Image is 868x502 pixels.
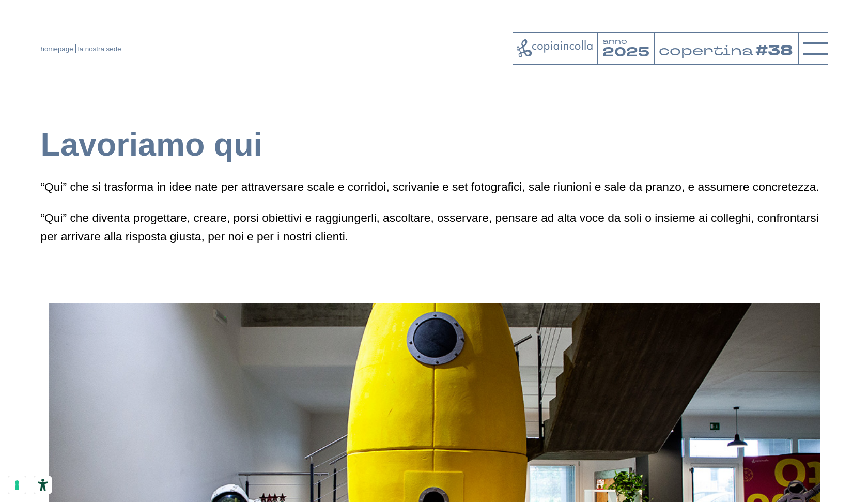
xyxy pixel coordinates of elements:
tspan: anno [602,37,627,47]
tspan: 2025 [602,43,649,61]
h1: Lavoriamo qui [41,124,828,165]
tspan: copertina [659,41,753,59]
button: Strumenti di accessibilità [34,476,52,494]
p: “Qui” che si trasforma in idee nate per attraversare scale e corridoi, scrivanie e set fotografic... [41,177,828,196]
span: la nostra sede [78,45,121,53]
button: Le tue preferenze relative al consenso per le tecnologie di tracciamento [8,476,26,494]
tspan: #38 [755,41,792,61]
a: homepage [41,45,73,53]
p: “Qui” che diventa progettare, creare, porsi obiettivi e raggiungerli, ascoltare, osservare, pensa... [41,208,828,246]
